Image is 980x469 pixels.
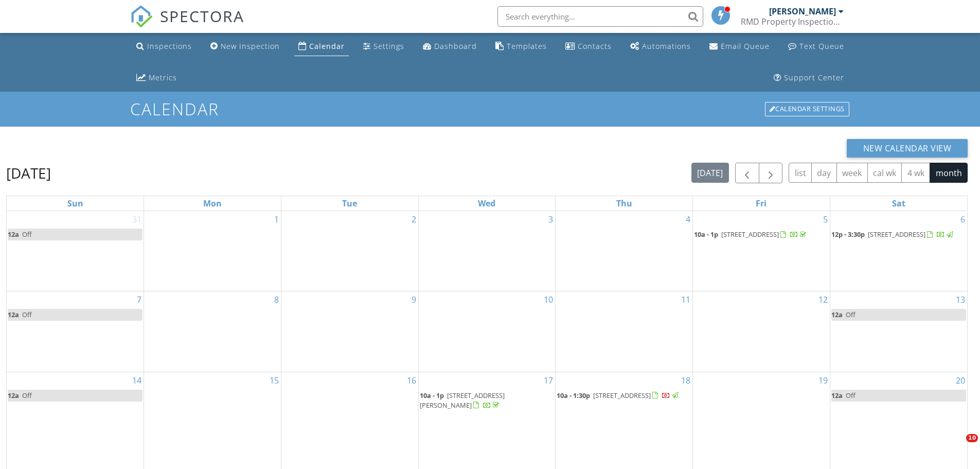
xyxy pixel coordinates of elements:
[847,139,968,158] button: New Calendar View
[811,163,837,183] button: day
[22,230,32,239] span: Off
[542,291,555,308] a: Go to September 10, 2025
[65,196,85,211] a: Sunday
[359,37,408,56] a: Settings
[770,68,848,88] a: Support Center
[830,211,967,291] td: Go to September 6, 2025
[268,372,281,389] a: Go to September 15, 2025
[966,434,978,442] span: 10
[831,229,966,241] a: 12p - 3:30p [STREET_ADDRESS]
[868,230,925,239] span: [STREET_ADDRESS]
[130,5,153,28] img: The Best Home Inspection Software - Spectora
[405,372,418,389] a: Go to September 16, 2025
[420,390,555,412] a: 10a - 1p [STREET_ADDRESS][PERSON_NAME]
[132,37,196,56] a: Inspections
[578,41,612,51] div: Contacts
[420,391,444,400] span: 10a - 1p
[130,211,144,228] a: Go to August 31, 2025
[130,100,850,118] h1: Calendar
[831,230,955,239] a: 12p - 3:30p [STREET_ADDRESS]
[147,41,192,51] div: Inspections
[507,41,547,51] div: Templates
[765,102,849,116] div: Calendar Settings
[945,434,970,459] iframe: Intercom live chat
[679,291,692,308] a: Go to September 11, 2025
[705,37,774,56] a: Email Queue
[694,230,808,239] a: 10a - 1p [STREET_ADDRESS]
[821,211,830,228] a: Go to September 5, 2025
[759,163,783,184] button: Next month
[8,230,19,239] span: 12a
[557,391,680,400] a: 10a - 1:30p [STREET_ADDRESS]
[691,163,729,183] button: [DATE]
[418,291,556,372] td: Go to September 10, 2025
[816,372,830,389] a: Go to September 19, 2025
[206,37,284,56] a: New Inspection
[201,196,224,211] a: Monday
[557,391,590,400] span: 10a - 1:30p
[890,196,907,211] a: Saturday
[418,211,556,291] td: Go to September 3, 2025
[816,291,830,308] a: Go to September 12, 2025
[930,163,968,183] button: month
[22,391,32,400] span: Off
[593,391,651,400] span: [STREET_ADDRESS]
[144,211,281,291] td: Go to September 1, 2025
[7,211,144,291] td: Go to August 31, 2025
[557,390,691,402] a: 10a - 1:30p [STREET_ADDRESS]
[22,310,32,319] span: Off
[160,5,244,27] span: SPECTORA
[789,163,812,183] button: list
[954,291,967,308] a: Go to September 13, 2025
[556,291,693,372] td: Go to September 11, 2025
[221,41,280,51] div: New Inspection
[836,163,868,183] button: week
[867,163,902,183] button: cal wk
[149,73,177,82] div: Metrics
[272,291,281,308] a: Go to September 8, 2025
[831,310,843,319] span: 12a
[132,68,181,88] a: Metrics
[741,16,844,27] div: RMD Property Inspections, LLC
[693,211,830,291] td: Go to September 5, 2025
[614,196,634,211] a: Thursday
[721,41,770,51] div: Email Queue
[546,211,555,228] a: Go to September 3, 2025
[130,372,144,389] a: Go to September 14, 2025
[409,291,418,308] a: Go to September 9, 2025
[340,196,359,211] a: Tuesday
[642,41,691,51] div: Automations
[419,37,481,56] a: Dashboard
[694,230,718,239] span: 10a - 1p
[735,163,759,184] button: Previous month
[958,211,967,228] a: Go to September 6, 2025
[679,372,692,389] a: Go to September 18, 2025
[764,101,850,117] a: Calendar Settings
[8,310,19,319] span: 12a
[281,211,418,291] td: Go to September 2, 2025
[434,41,477,51] div: Dashboard
[556,211,693,291] td: Go to September 4, 2025
[409,211,418,228] a: Go to September 2, 2025
[561,37,616,56] a: Contacts
[135,291,144,308] a: Go to September 7, 2025
[144,291,281,372] td: Go to September 8, 2025
[497,6,703,27] input: Search everything...
[420,391,505,410] span: [STREET_ADDRESS][PERSON_NAME]
[542,372,555,389] a: Go to September 17, 2025
[626,37,695,56] a: Automations (Basic)
[954,372,967,389] a: Go to September 20, 2025
[294,37,349,56] a: Calendar
[476,196,497,211] a: Wednesday
[7,291,144,372] td: Go to September 7, 2025
[8,391,19,400] span: 12a
[831,230,865,239] span: 12p - 3:30p
[754,196,769,211] a: Friday
[846,391,856,400] span: Off
[6,163,51,183] h2: [DATE]
[272,211,281,228] a: Go to September 1, 2025
[846,310,856,319] span: Off
[130,14,244,36] a: SPECTORA
[831,391,843,400] span: 12a
[491,37,551,56] a: Templates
